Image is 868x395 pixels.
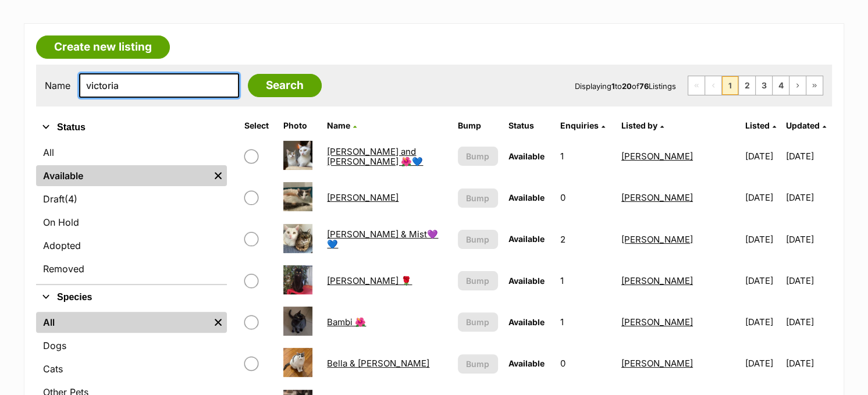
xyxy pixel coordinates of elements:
a: [PERSON_NAME] [621,151,693,162]
span: Name [327,120,350,130]
span: translation missing: en.admin.listings.index.attributes.enquiries [560,120,598,130]
a: Page 4 [773,76,789,95]
a: Bambi 🌺 [327,316,366,328]
img: Bambi 🌺 [283,307,312,336]
td: [DATE] [786,261,831,301]
span: Available [508,276,545,286]
button: Status [36,120,227,135]
a: Remove filter [209,312,227,333]
span: Available [508,234,545,244]
strong: 76 [639,81,649,91]
td: [DATE] [740,136,785,176]
a: Listed [745,120,775,130]
th: Select [240,116,278,135]
a: [PERSON_NAME] and [PERSON_NAME] 🌺💙 [327,146,423,167]
a: [PERSON_NAME] [621,316,693,328]
img: Angelo & Mist💜💙 [283,224,312,253]
span: Available [508,358,545,368]
a: [PERSON_NAME] [621,192,693,203]
a: Bella & [PERSON_NAME] [327,358,429,369]
span: Updated [786,120,820,130]
button: Bump [458,354,498,373]
td: 1 [555,261,616,301]
td: [DATE] [740,302,785,342]
a: Available [36,165,209,186]
img: Aiko and Emiri 🌺💙 [283,141,312,170]
td: [DATE] [786,219,831,259]
a: [PERSON_NAME] [621,358,693,369]
button: Bump [458,312,498,332]
a: Name [327,120,357,130]
input: Search [248,74,322,97]
button: Species [36,290,227,305]
a: Page 3 [756,76,772,95]
td: 0 [555,343,616,383]
span: Bump [466,316,489,328]
a: Enquiries [560,120,604,130]
a: Adopted [36,235,227,256]
th: Status [504,116,554,135]
td: 2 [555,219,616,259]
a: Page 2 [739,76,755,95]
strong: 20 [622,81,632,91]
th: Bump [453,116,503,135]
td: 1 [555,136,616,176]
a: Dogs [36,335,227,356]
a: All [36,142,227,163]
span: Bump [466,358,489,370]
img: Bella & Kevin 💕 [283,348,312,377]
strong: 1 [611,81,615,91]
nav: Pagination [688,76,823,95]
a: On Hold [36,212,227,233]
td: [DATE] [786,343,831,383]
a: All [36,312,209,333]
td: [DATE] [740,219,785,259]
span: Listed by [621,120,657,130]
th: Photo [279,116,321,135]
span: First page [688,76,705,95]
a: [PERSON_NAME] & Mist💜💙 [327,229,438,250]
a: Next page [789,76,806,95]
a: Create new listing [36,35,170,59]
a: Listed by [621,120,664,130]
span: Displaying to of Listings [575,81,676,91]
span: Previous page [705,76,721,95]
span: Available [508,317,545,327]
a: Last page [806,76,823,95]
td: [DATE] [786,136,831,176]
td: [DATE] [740,343,785,383]
span: Available [508,151,545,161]
a: Updated [786,120,826,130]
span: (4) [65,192,77,206]
a: Draft [36,188,227,209]
label: Name [45,80,70,91]
button: Bump [458,147,498,166]
button: Bump [458,271,498,290]
span: Bump [466,192,489,204]
div: Status [36,140,227,284]
span: Bump [466,150,489,162]
td: 1 [555,302,616,342]
span: Bump [466,275,489,287]
a: [PERSON_NAME] [621,275,693,286]
span: Available [508,193,545,202]
span: Listed [745,120,769,130]
a: Cats [36,358,227,379]
a: [PERSON_NAME] [327,192,399,203]
button: Bump [458,230,498,249]
td: [DATE] [786,302,831,342]
span: Page 1 [722,76,738,95]
a: Remove filter [209,165,227,186]
td: 0 [555,177,616,218]
span: Bump [466,233,489,245]
button: Bump [458,188,498,208]
td: [DATE] [740,177,785,218]
a: Removed [36,258,227,279]
img: Audrey Rose 🌹 [283,265,312,294]
a: [PERSON_NAME] 🌹 [327,275,412,286]
td: [DATE] [786,177,831,218]
td: [DATE] [740,261,785,301]
a: [PERSON_NAME] [621,234,693,245]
